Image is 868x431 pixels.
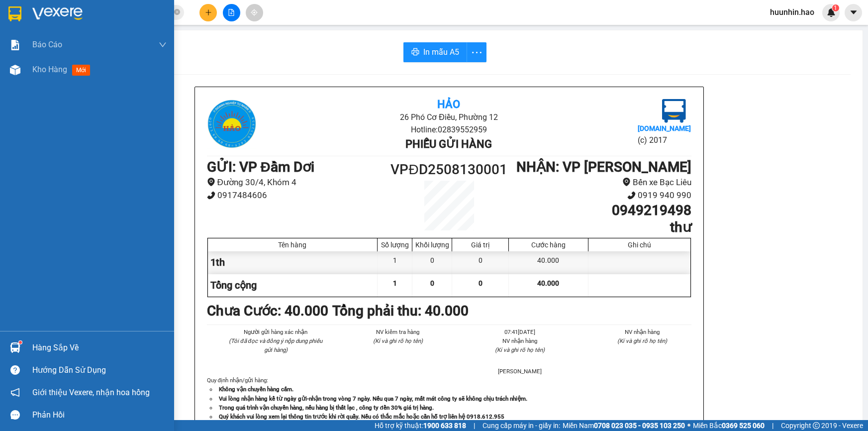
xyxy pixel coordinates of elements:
[474,420,475,431] span: |
[207,178,215,186] span: environment
[509,251,588,274] div: 40.000
[10,388,20,397] span: notification
[8,6,21,21] img: logo-vxr
[412,251,452,274] div: 0
[210,279,257,291] span: Tổng cộng
[288,111,610,123] li: 26 Phó Cơ Điều, Phường 12
[373,337,423,344] i: (Kí và ghi rõ họ tên)
[205,9,212,16] span: plus
[467,42,486,62] button: more
[594,422,685,430] strong: 0708 023 035 - 0935 103 250
[32,408,167,423] div: Phản hồi
[10,65,20,75] img: warehouse-icon
[207,176,388,189] li: Đường 30/4, Khóm 4
[380,241,409,249] div: Số lượng
[516,159,691,175] b: NHẬN : VP [PERSON_NAME]
[405,138,492,150] b: Phiếu gửi hàng
[10,410,20,420] span: message
[208,251,378,274] div: 1th
[537,279,559,287] span: 40.000
[207,303,328,319] b: Chưa Cước : 40.000
[593,327,691,336] li: NV nhận hàng
[32,386,150,399] span: Giới thiệu Vexere, nhận hoa hồng
[832,4,839,11] sup: 1
[219,386,293,393] strong: Không vận chuyển hàng cấm.
[509,219,691,236] h1: thư
[223,4,240,21] button: file-add
[219,395,527,402] strong: Vui lòng nhận hàng kể từ ngày gửi-nhận trong vòng 7 ngày. Nếu qua 7 ngày, mất mát công ty sẽ khôn...
[251,9,258,16] span: aim
[455,241,506,249] div: Giá trị
[219,404,434,411] strong: Trong quá trình vận chuyển hàng, nếu hàng bị thất lạc , công ty đền 30% giá trị hàng.
[288,123,610,136] li: Hotline: 02839552959
[762,6,822,18] span: huunhin.hao
[638,124,691,132] b: [DOMAIN_NAME]
[722,422,765,430] strong: 0369 525 060
[423,46,459,58] span: In mẫu A5
[19,341,22,344] sup: 1
[813,422,820,429] span: copyright
[437,98,460,110] b: Hảo
[772,420,773,431] span: |
[411,48,419,57] span: printer
[471,336,570,345] li: NV nhận hàng
[467,46,486,59] span: more
[388,159,510,181] h1: VPĐD2508130001
[693,420,765,431] span: Miền Bắc
[229,337,322,353] i: (Tôi đã đọc và đồng ý nộp dung phiếu gửi hàng)
[617,337,667,344] i: (Kí và ghi rõ họ tên)
[622,178,631,186] span: environment
[393,279,397,287] span: 1
[174,9,180,15] span: close-circle
[471,367,570,376] li: [PERSON_NAME]
[511,241,585,249] div: Cước hàng
[210,241,375,249] div: Tên hàng
[228,9,235,16] span: file-add
[207,376,691,421] div: Quy định nhận/gửi hàng :
[10,365,20,375] span: question-circle
[415,241,449,249] div: Khối lượng
[349,327,447,336] li: NV kiểm tra hàng
[10,342,20,353] img: warehouse-icon
[430,279,434,287] span: 0
[482,420,560,431] span: Cung cấp máy in - giấy in:
[827,8,836,17] img: icon-new-feature
[207,189,388,202] li: 0917484606
[174,8,180,17] span: close-circle
[834,4,837,11] span: 1
[509,202,691,219] h1: 0949219498
[207,99,257,149] img: logo.jpg
[10,40,20,50] img: solution-icon
[687,424,690,428] span: ⚪️
[509,189,691,202] li: 0919 940 990
[563,420,685,431] span: Miền Nam
[207,159,314,175] b: GỬI : VP Đầm Dơi
[452,251,509,274] div: 0
[32,65,67,74] span: Kho hàng
[227,327,325,336] li: Người gửi hàng xác nhận
[591,241,688,249] div: Ghi chú
[207,191,215,200] span: phone
[845,4,862,21] button: caret-down
[403,42,467,62] button: printerIn mẫu A5
[219,413,504,420] strong: Quý khách vui lòng xem lại thông tin trước khi rời quầy. Nếu có thắc mắc hoặc cần hỗ trợ liên hệ ...
[662,99,686,123] img: logo.jpg
[159,41,167,49] span: down
[638,134,691,146] li: (c) 2017
[332,303,469,319] b: Tổng phải thu: 40.000
[32,38,62,51] span: Báo cáo
[246,4,263,21] button: aim
[32,363,167,378] div: Hướng dẫn sử dụng
[375,420,466,431] span: Hỗ trợ kỹ thuật:
[479,279,482,287] span: 0
[471,327,570,336] li: 07:41[DATE]
[199,4,217,21] button: plus
[509,176,691,189] li: Bến xe Bạc Liêu
[849,8,858,17] span: caret-down
[378,251,412,274] div: 1
[495,346,545,353] i: (Kí và ghi rõ họ tên)
[32,340,167,355] div: Hàng sắp về
[627,191,636,200] span: phone
[72,65,90,76] span: mới
[423,422,466,430] strong: 1900 633 818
